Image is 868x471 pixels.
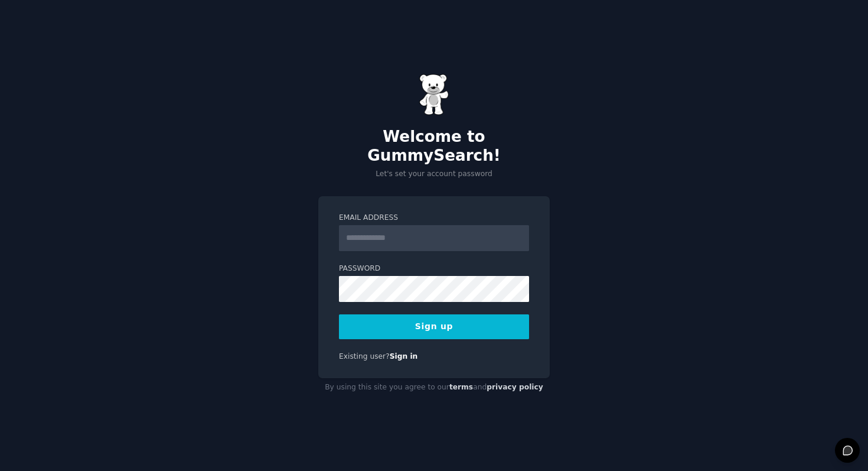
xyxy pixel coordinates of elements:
[339,314,529,339] button: Sign up
[318,169,550,180] p: Let's set your account password
[339,264,529,274] label: Password
[390,352,418,360] a: Sign in
[339,213,529,223] label: Email Address
[487,383,543,391] a: privacy policy
[449,383,473,391] a: terms
[419,74,449,115] img: Gummy Bear
[318,128,550,165] h2: Welcome to GummySearch!
[339,352,390,360] span: Existing user?
[318,378,550,397] div: By using this site you agree to our and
